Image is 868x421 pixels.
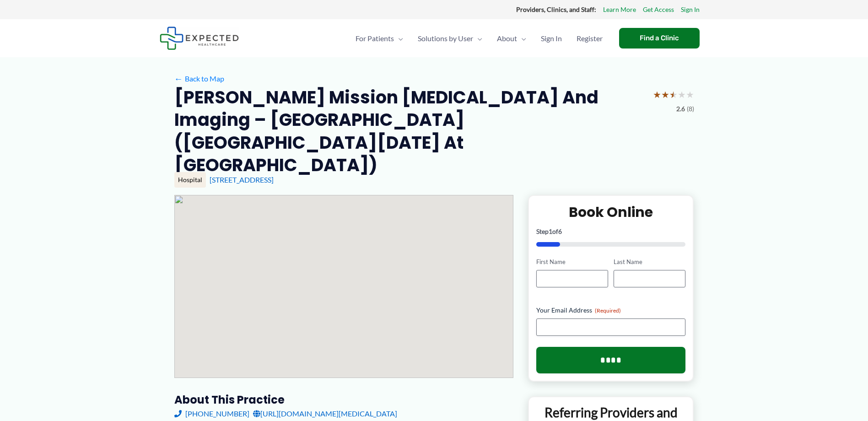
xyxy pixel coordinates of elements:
a: Register [569,22,610,54]
h2: [PERSON_NAME] Mission [MEDICAL_DATA] and Imaging – [GEOGRAPHIC_DATA] ([GEOGRAPHIC_DATA][DATE] at ... [174,86,646,177]
span: (8) [687,103,694,115]
div: Hospital [174,172,206,188]
span: 6 [558,227,562,235]
label: Your Email Address [536,306,686,315]
span: About [497,22,517,54]
label: Last Name [614,258,685,266]
a: Get Access [643,4,674,16]
span: Solutions by User [418,22,473,54]
span: ★ [653,86,661,103]
h2: Book Online [536,203,686,221]
a: [PHONE_NUMBER] [174,407,249,421]
span: ★ [661,86,669,103]
span: ★ [669,86,678,103]
a: Learn More [603,4,636,16]
a: Sign In [534,22,569,54]
span: ← [174,74,183,83]
span: 1 [549,227,552,235]
a: [STREET_ADDRESS] [210,175,274,184]
a: Sign In [681,4,700,16]
span: Menu Toggle [517,22,526,54]
a: [URL][DOMAIN_NAME][MEDICAL_DATA] [253,407,397,421]
span: ★ [678,86,686,103]
span: ★ [686,86,694,103]
a: AboutMenu Toggle [490,22,534,54]
span: Menu Toggle [473,22,482,54]
a: Find a Clinic [619,28,700,49]
span: 2.6 [676,103,685,115]
span: Register [577,22,603,54]
nav: Primary Site Navigation [348,22,610,54]
h3: About this practice [174,393,513,407]
strong: Providers, Clinics, and Staff: [516,5,596,13]
span: Menu Toggle [394,22,403,54]
label: First Name [536,258,608,266]
a: ←Back to Map [174,72,224,86]
span: For Patients [356,22,394,54]
a: Solutions by UserMenu Toggle [410,22,490,54]
span: (Required) [595,307,621,314]
a: For PatientsMenu Toggle [348,22,410,54]
p: Step of [536,228,686,235]
img: Expected Healthcare Logo - side, dark font, small [160,27,239,50]
span: Sign In [541,22,562,54]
